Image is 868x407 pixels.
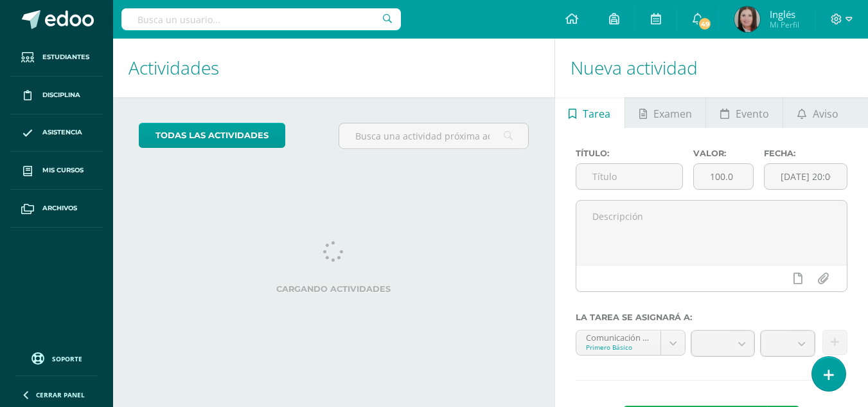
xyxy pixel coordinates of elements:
[770,19,799,30] span: Mi Perfil
[706,97,783,128] a: Evento
[128,39,539,97] h1: Actividades
[576,330,686,355] a: Comunicación y Lenguaje, Idioma Extranjero Inglés 'A'Primero Básico
[10,114,103,152] a: Asistencia
[121,8,401,30] input: Busca un usuario...
[10,39,103,77] a: Estudiantes
[765,164,847,189] input: Fecha de entrega
[10,190,103,228] a: Archivos
[625,97,705,128] a: Examen
[10,152,103,190] a: Mis cursos
[586,343,651,352] div: Primero Básico
[555,97,624,128] a: Tarea
[734,6,760,32] img: e03ec1ec303510e8e6f60bf4728ca3bf.png
[42,52,89,62] span: Estudiantes
[42,165,84,176] span: Mis cursos
[42,203,77,213] span: Archivos
[42,90,80,100] span: Disciplina
[698,17,712,31] span: 49
[693,149,754,158] label: Valor:
[139,123,285,148] a: todas las Actividades
[10,77,103,114] a: Disciplina
[576,149,683,158] label: Título:
[52,354,82,363] span: Soporte
[764,149,847,158] label: Fecha:
[15,349,98,366] a: Soporte
[586,330,651,343] div: Comunicación y Lenguaje, Idioma Extranjero Inglés 'A'
[694,164,753,189] input: Puntos máximos
[813,98,838,129] span: Aviso
[770,8,799,21] span: Inglés
[571,39,853,97] h1: Nueva actividad
[583,98,610,129] span: Tarea
[576,312,847,322] label: La tarea se asignará a:
[139,284,529,294] label: Cargando actividades
[576,164,682,189] input: Título
[42,127,82,138] span: Asistencia
[783,97,852,128] a: Aviso
[653,98,692,129] span: Examen
[36,390,85,399] span: Cerrar panel
[736,98,769,129] span: Evento
[339,123,527,149] input: Busca una actividad próxima aquí...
